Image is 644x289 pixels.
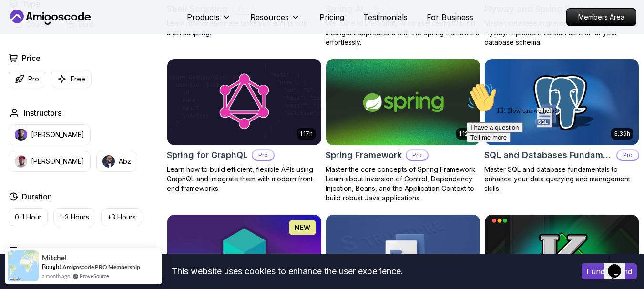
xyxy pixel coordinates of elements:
h2: Instructors [24,107,61,119]
p: Abz [119,157,131,166]
span: Bought [42,263,61,270]
button: Products [187,11,231,30]
button: instructor img[PERSON_NAME] [9,151,91,172]
p: Free [71,74,85,84]
a: ProveSource [80,272,109,280]
button: instructor imgAbz [96,151,137,172]
img: instructor img [102,155,115,168]
a: Spring Framework card1.12hSpring FrameworkProMaster the core concepts of Spring Framework. Learn ... [326,59,480,203]
a: Pricing [319,11,344,23]
span: Mitchel [42,254,67,262]
button: I have a question [4,44,60,54]
img: :wave: [4,4,34,34]
iframe: chat widget [604,251,634,279]
button: Free [51,70,92,88]
img: Spring for GraphQL card [167,59,321,145]
img: instructor img [15,129,27,141]
img: instructor img [15,155,27,168]
p: 0-1 Hour [15,212,41,222]
img: SQL and Databases Fundamentals card [485,59,639,145]
p: Master the core concepts of Spring Framework. Learn about Inversion of Control, Dependency Inject... [326,165,480,203]
h2: Spring for GraphQL [167,149,248,162]
p: Members Area [567,9,636,26]
button: Resources [250,11,300,30]
p: Pro [407,150,428,160]
a: For Business [427,11,473,23]
p: [PERSON_NAME] [31,130,84,140]
p: 1-3 Hours [60,212,89,222]
button: 1-3 Hours [53,208,95,226]
button: Tell me more [4,54,48,64]
p: [PERSON_NAME] [31,157,84,166]
a: Amigoscode PRO Membership [62,263,140,270]
h2: Price [22,52,41,64]
button: Pro [9,70,45,88]
div: 👋Hi! How can we help?I have a questionTell me more [4,4,175,64]
p: 1.17h [300,130,313,138]
div: This website uses cookies to enhance the user experience. [7,261,567,282]
iframe: chat widget [463,79,634,246]
span: Hi! How can we help? [4,29,94,36]
h2: Duration [22,191,52,202]
button: +3 Hours [101,208,142,226]
a: Members Area [566,8,636,26]
p: Products [187,11,220,23]
p: Pro [253,150,274,160]
a: Spring for GraphQL card1.17hSpring for GraphQLProLearn how to build efficient, flexible APIs usin... [167,59,322,193]
p: 1.12h [459,130,471,138]
img: Spring Framework card [326,59,480,145]
span: a month ago [42,272,70,280]
p: Learn how to build efficient, flexible APIs using GraphQL and integrate them with modern front-en... [167,165,322,193]
button: Accept cookies [582,263,637,279]
p: Pro [28,74,39,84]
p: NEW [295,223,310,232]
p: Resources [250,11,289,23]
p: +3 Hours [107,212,136,222]
h2: Spring Framework [326,149,402,162]
a: Testimonials [363,11,408,23]
a: SQL and Databases Fundamentals card3.39hSQL and Databases FundamentalsProMaster SQL and database ... [484,59,639,193]
h2: Track [22,245,42,257]
button: 0-1 Hour [9,208,48,226]
img: provesource social proof notification image [8,250,39,281]
button: instructor img[PERSON_NAME] [9,124,91,145]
